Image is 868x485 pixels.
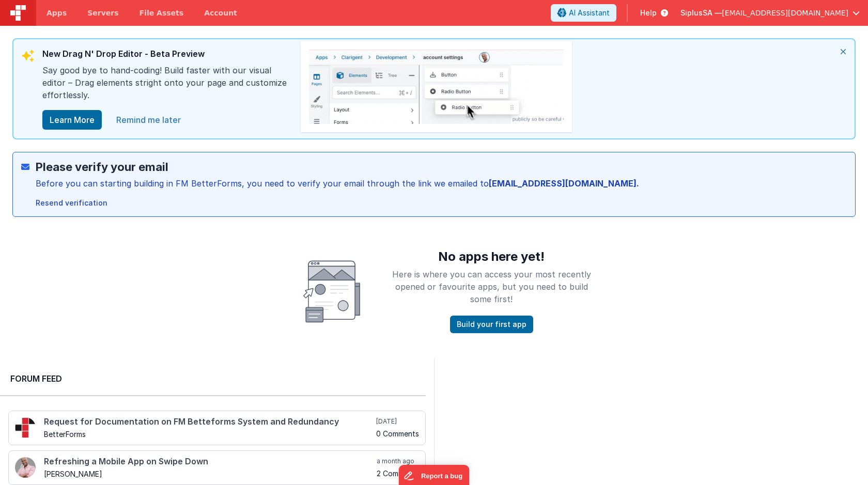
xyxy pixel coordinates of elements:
button: SiplusSA — [EMAIL_ADDRESS][DOMAIN_NAME] [680,8,860,18]
h5: [PERSON_NAME] [44,470,375,478]
img: Smiley face [303,250,360,333]
h5: 2 Comments [377,470,419,477]
strong: [EMAIL_ADDRESS][DOMAIN_NAME]. [489,178,639,189]
span: File Assets [139,8,184,18]
h5: [DATE] [376,417,419,426]
span: Servers [87,8,118,18]
button: Build your first app [450,316,533,333]
a: Refreshing a Mobile App on Swipe Down [PERSON_NAME] a month ago 2 Comments [8,450,426,485]
span: [EMAIL_ADDRESS][DOMAIN_NAME] [722,8,848,18]
h5: BetterForms [44,430,374,438]
span: AI Assistant [569,8,610,18]
h5: 0 Comments [376,430,419,437]
p: Here is where you can access your most recently opened or favourite apps, but you need to build s... [389,268,594,305]
button: AI Assistant [551,4,616,22]
i: close [832,39,855,64]
span: Help [640,8,657,18]
span: Apps [47,8,67,18]
span: SiplusSA — [680,8,722,18]
h2: Please verify your email [36,161,639,173]
button: Resend verification [32,195,112,211]
div: Say good bye to hand-coding! Build faster with our visual editor – Drag elements stright onto you... [42,64,290,109]
h1: No apps here yet! [389,250,594,263]
a: Request for Documentation on FM Betteforms System and Redundancy BetterForms [DATE] 0 Comments [8,411,426,445]
div: New Drag N' Drop Editor - Beta Preview [42,48,290,64]
div: Before you can starting building in FM BetterForms, you need to verify your email through the lin... [36,177,639,190]
h4: Request for Documentation on FM Betteforms System and Redundancy [44,417,374,427]
h5: a month ago [377,457,419,465]
h2: Forum Feed [10,372,415,385]
h4: Refreshing a Mobile App on Swipe Down [44,457,375,466]
button: Learn More [42,110,102,130]
a: close [110,109,187,130]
